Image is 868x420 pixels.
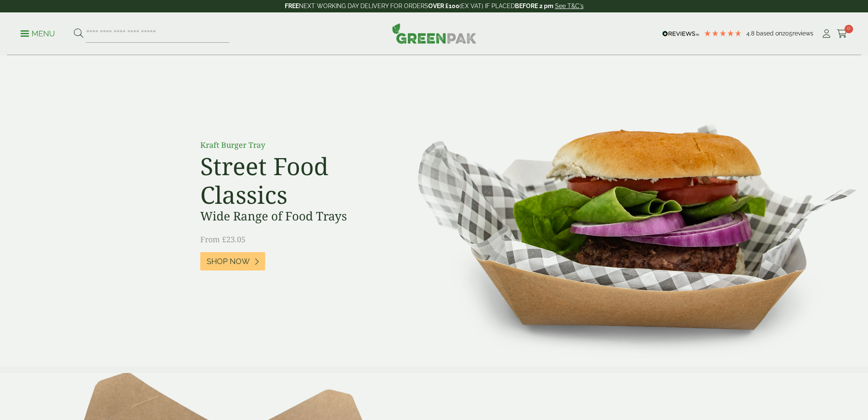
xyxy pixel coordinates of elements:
[821,29,832,38] i: My Account
[837,27,848,40] a: 0
[200,139,392,151] p: Kraft Burger Tray
[837,29,848,38] i: Cart
[285,3,299,9] strong: FREE
[391,56,868,366] img: Street Food Classics
[200,252,265,270] a: Shop Now
[20,29,55,39] p: Menu
[207,257,250,266] span: Shop Now
[746,30,756,37] span: 4.8
[704,29,742,37] div: 4.79 Stars
[200,234,245,244] span: From £23.05
[200,152,392,209] h2: Street Food Classics
[756,30,782,37] span: Based on
[555,3,584,9] a: See T&C's
[662,31,699,37] img: REVIEWS.io
[792,30,813,37] span: reviews
[515,3,553,9] strong: BEFORE 2 pm
[428,3,459,9] strong: OVER £100
[782,30,792,37] span: 205
[392,23,476,44] img: GreenPak Supplies
[20,29,55,37] a: Menu
[845,25,853,33] span: 0
[200,209,392,223] h3: Wide Range of Food Trays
